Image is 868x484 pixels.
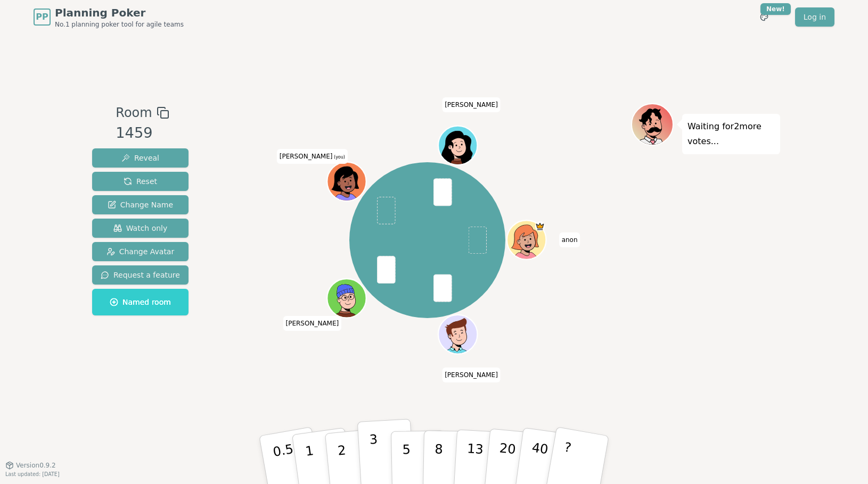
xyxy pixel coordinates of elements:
button: Reset [92,172,189,191]
span: PP [36,11,48,23]
div: New! [760,3,791,15]
a: PPPlanning PokerNo.1 planning poker tool for agile teams [34,5,184,29]
span: Click to change your name [559,232,580,247]
span: Planning Poker [55,5,184,20]
span: No.1 planning poker tool for agile teams [55,20,184,29]
span: Reset [124,176,157,187]
span: Version 0.9.2 [16,461,56,470]
p: Waiting for 2 more votes... [687,119,775,149]
button: Named room [92,289,189,315]
button: Reveal [92,148,189,168]
span: (you) [332,155,345,160]
button: Change Name [92,195,189,214]
span: Room [116,103,152,122]
button: Version0.9.2 [5,461,56,470]
span: Reveal [121,153,159,163]
span: Request a feature [101,270,180,280]
span: Click to change your name [442,368,501,383]
span: Click to change your name [283,316,342,331]
button: Request a feature [92,265,189,285]
span: Click to change your name [442,97,501,112]
span: Watch only [113,223,168,233]
div: 1459 [116,122,169,144]
span: Named room [110,297,171,307]
span: Last updated: [DATE] [5,471,60,477]
button: Change Avatar [92,242,189,261]
span: anon is the host [535,222,545,231]
a: Log in [795,7,834,27]
button: New! [755,7,774,27]
span: Change Avatar [107,246,175,257]
span: Change Name [108,199,173,210]
button: Click to change your avatar [329,163,365,200]
span: Click to change your name [277,149,348,164]
button: Watch only [92,219,189,238]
